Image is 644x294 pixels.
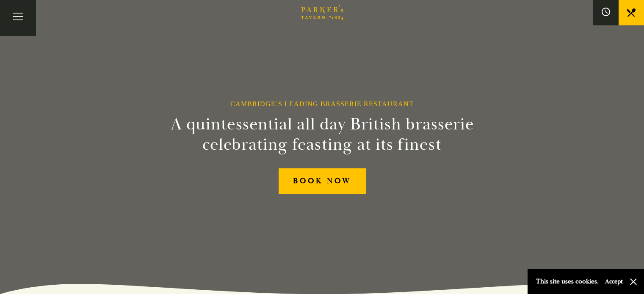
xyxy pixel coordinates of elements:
p: This site uses cookies. [536,275,599,288]
h1: Cambridge’s Leading Brasserie Restaurant [230,100,414,108]
h2: A quintessential all day British brasserie celebrating feasting at its finest [129,114,515,155]
button: Close and accept [629,278,638,286]
a: BOOK NOW [279,168,366,194]
button: Accept [605,278,623,286]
